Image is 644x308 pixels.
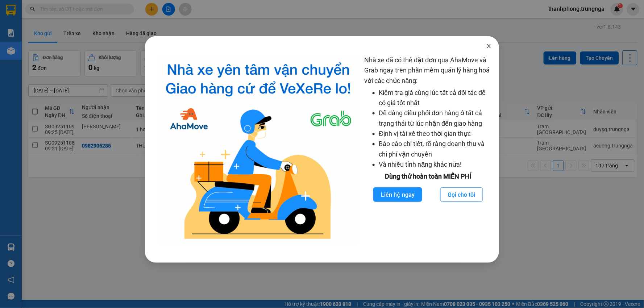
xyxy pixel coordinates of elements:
div: Nhà xe đã có thể đặt đơn qua AhaMove và Grab ngay trên phần mềm quản lý hàng hoá với các chức năng: [365,55,492,245]
li: Và nhiều tính năng khác nữa! [379,159,492,170]
li: Định vị tài xế theo thời gian thực [379,129,492,139]
img: logo [158,55,359,245]
li: Báo cáo chi tiết, rõ ràng doanh thu và chi phí vận chuyển [379,139,492,159]
span: Gọi cho tôi [448,190,475,199]
button: Liên hệ ngay [373,187,422,202]
span: close [486,43,492,49]
button: Gọi cho tôi [440,187,483,202]
button: Close [479,36,499,57]
li: Dễ dàng điều phối đơn hàng ở tất cả trạng thái từ lúc nhận đến giao hàng [379,108,492,129]
div: Dùng thử hoàn toàn MIỄN PHÍ [365,171,492,182]
span: Liên hệ ngay [381,190,415,199]
li: Kiểm tra giá cùng lúc tất cả đối tác để có giá tốt nhất [379,88,492,108]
